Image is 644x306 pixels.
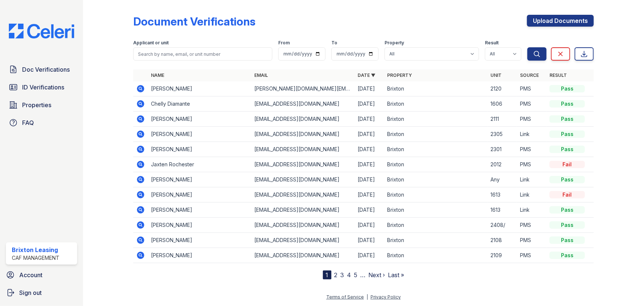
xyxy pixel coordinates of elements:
[148,248,251,263] td: [PERSON_NAME]
[550,237,585,244] div: Pass
[517,187,547,203] td: Link
[22,118,34,127] span: FAQ
[488,248,517,263] td: 2109
[488,157,517,172] td: 2012
[384,203,488,218] td: Brixton
[148,172,251,187] td: [PERSON_NAME]
[369,271,385,279] a: Next ›
[347,271,351,279] a: 4
[251,127,355,142] td: [EMAIL_ADDRESS][DOMAIN_NAME]
[520,72,539,78] a: Source
[387,72,412,78] a: Property
[355,187,384,203] td: [DATE]
[358,72,375,78] a: Date ▼
[22,83,64,92] span: ID Verifications
[550,176,585,183] div: Pass
[148,218,251,233] td: [PERSON_NAME]
[517,127,547,142] td: Link
[355,127,384,142] td: [DATE]
[133,47,272,61] input: Search by name, email, or unit number
[550,191,585,198] div: Fail
[550,115,585,123] div: Pass
[22,101,51,109] span: Properties
[3,268,80,282] a: Account
[517,203,547,218] td: Link
[354,271,358,279] a: 5
[517,248,547,263] td: PMS
[19,271,42,279] span: Account
[384,142,488,157] td: Brixton
[488,96,517,112] td: 1606
[384,127,488,142] td: Brixton
[355,157,384,172] td: [DATE]
[384,172,488,187] td: Brixton
[331,40,337,46] label: To
[6,115,77,130] a: FAQ
[550,221,585,229] div: Pass
[12,254,59,262] div: CAF Management
[148,81,251,96] td: [PERSON_NAME]
[133,15,255,28] div: Document Verifications
[251,233,355,248] td: [EMAIL_ADDRESS][DOMAIN_NAME]
[254,72,268,78] a: Email
[388,271,404,279] a: Last »
[148,127,251,142] td: [PERSON_NAME]
[517,233,547,248] td: PMS
[384,187,488,203] td: Brixton
[19,288,42,297] span: Sign out
[488,81,517,96] td: 2120
[355,248,384,263] td: [DATE]
[148,187,251,203] td: [PERSON_NAME]
[488,203,517,218] td: 1613
[355,172,384,187] td: [DATE]
[355,218,384,233] td: [DATE]
[6,80,77,95] a: ID Verifications
[517,172,547,187] td: Link
[371,294,401,300] a: Privacy Policy
[517,157,547,172] td: PMS
[550,130,585,138] div: Pass
[133,40,169,46] label: Applicant or unit
[361,271,366,279] span: …
[148,233,251,248] td: [PERSON_NAME]
[550,72,567,78] a: Result
[485,40,499,46] label: Result
[355,112,384,127] td: [DATE]
[384,96,488,112] td: Brixton
[517,96,547,112] td: PMS
[251,157,355,172] td: [EMAIL_ADDRESS][DOMAIN_NAME]
[384,81,488,96] td: Brixton
[384,157,488,172] td: Brixton
[278,40,290,46] label: From
[148,142,251,157] td: [PERSON_NAME]
[517,112,547,127] td: PMS
[22,65,70,74] span: Doc Verifications
[355,96,384,112] td: [DATE]
[488,112,517,127] td: 2111
[251,81,355,96] td: [PERSON_NAME][DOMAIN_NAME][EMAIL_ADDRESS][PERSON_NAME][DOMAIN_NAME]
[366,294,368,300] div: |
[384,218,488,233] td: Brixton
[488,187,517,203] td: 1613
[148,203,251,218] td: [PERSON_NAME]
[326,294,364,300] a: Terms of Service
[334,271,338,279] a: 2
[148,96,251,112] td: Chelly Diamante
[517,142,547,157] td: PMS
[490,72,502,78] a: Unit
[251,96,355,112] td: [EMAIL_ADDRESS][DOMAIN_NAME]
[488,233,517,248] td: 2108
[550,85,585,92] div: Pass
[384,233,488,248] td: Brixton
[488,142,517,157] td: 2301
[355,233,384,248] td: [DATE]
[550,252,585,259] div: Pass
[148,112,251,127] td: [PERSON_NAME]
[251,218,355,233] td: [EMAIL_ADDRESS][DOMAIN_NAME]
[251,172,355,187] td: [EMAIL_ADDRESS][DOMAIN_NAME]
[517,218,547,233] td: PMS
[251,112,355,127] td: [EMAIL_ADDRESS][DOMAIN_NAME]
[3,285,80,300] a: Sign out
[12,245,59,254] div: Brixton Leasing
